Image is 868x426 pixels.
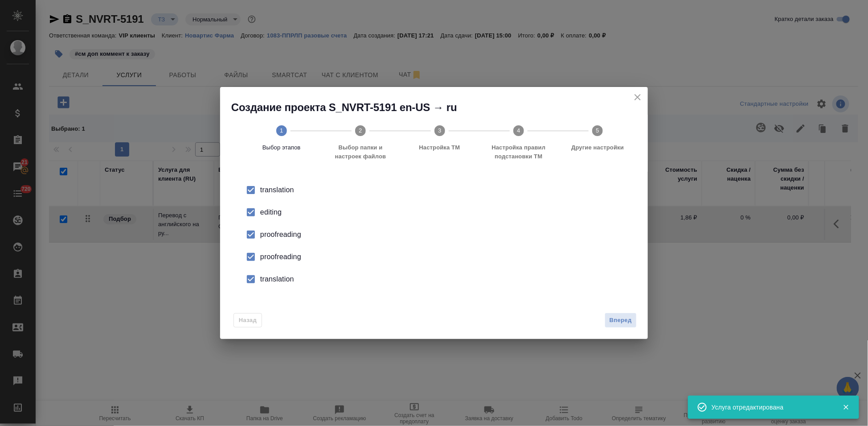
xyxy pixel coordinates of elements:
text: 5 [596,127,599,134]
text: 1 [280,127,283,134]
span: Другие настройки [562,143,634,152]
div: proofreading [260,252,626,262]
span: Выбор папки и настроек файлов [324,143,396,161]
span: Вперед [610,315,632,326]
text: 2 [359,127,362,134]
span: Выбор этапов [246,143,317,152]
span: Настройка ТМ [404,143,475,152]
text: 4 [517,127,520,134]
div: proofreading [260,229,626,240]
text: 3 [438,127,441,134]
span: Настройка правил подстановки TM [483,143,554,161]
button: close [631,91,644,104]
div: Услуга отредактирована [712,403,829,412]
div: translation [260,185,626,195]
div: editing [260,207,626,218]
h2: Создание проекта S_NVRT-5191 en-US → ru [231,100,648,115]
button: Закрыть [837,403,855,411]
button: Вперед [605,313,637,328]
div: translation [260,274,626,285]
